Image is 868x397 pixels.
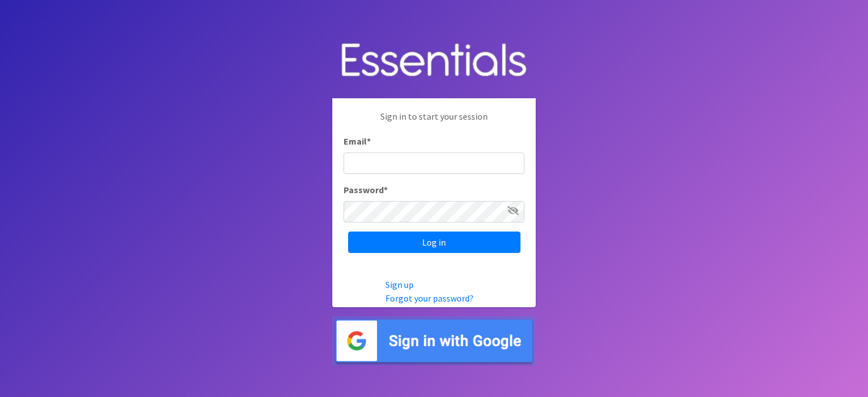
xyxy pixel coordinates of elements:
[344,183,388,197] label: Password
[385,279,414,290] a: Sign up
[385,293,474,304] a: Forgot your password?
[367,136,371,147] abbr: required
[348,232,520,253] input: Log in
[344,134,371,148] label: Email
[332,316,536,365] img: Sign in with Google
[332,32,536,90] img: Human Essentials
[384,184,388,195] abbr: required
[344,110,524,134] p: Sign in to start your session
